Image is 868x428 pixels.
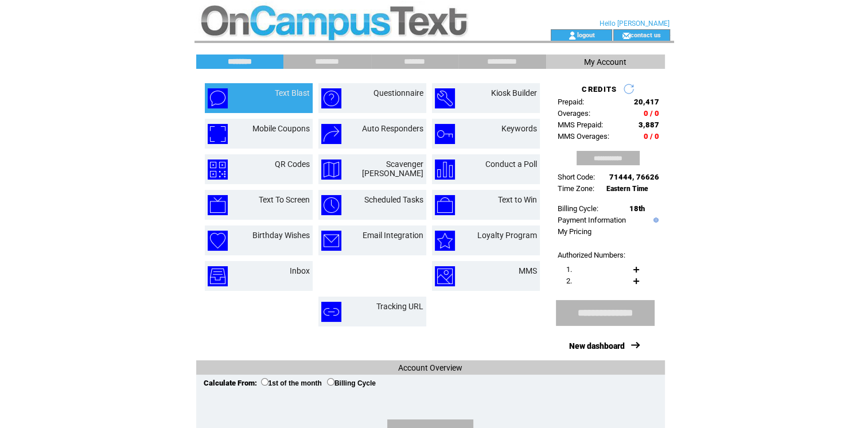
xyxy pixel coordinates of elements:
[651,217,659,223] img: help.gif
[376,302,423,311] a: Tracking URL
[609,173,659,181] span: 71444, 76626
[259,195,310,204] a: Text To Screen
[208,266,228,286] img: inbox.png
[558,132,609,141] span: MMS Overages:
[208,88,228,108] img: text-blast.png
[485,159,537,169] a: Conduct a Poll
[275,88,310,98] a: Text Blast
[600,20,670,28] span: Hello [PERSON_NAME]
[208,231,228,251] img: birthday-wishes.png
[644,132,659,141] span: 0 / 0
[364,195,423,204] a: Scheduled Tasks
[435,231,455,251] img: loyalty-program.png
[435,266,455,286] img: mms.png
[558,173,595,181] span: Short Code:
[639,120,659,129] span: 3,887
[558,216,626,224] a: Payment Information
[321,88,341,108] img: questionnaire.png
[582,85,617,94] span: CREDITS
[362,124,423,133] a: Auto Responders
[630,31,661,38] a: contact us
[629,204,645,213] span: 18th
[321,159,341,180] img: scavenger-hunt.png
[435,88,455,108] img: kiosk-builder.png
[566,265,572,274] span: 1.
[566,277,572,285] span: 2.
[373,88,423,98] a: Questionnaire
[584,57,626,67] span: My Account
[558,204,598,213] span: Billing Cycle:
[519,266,537,275] a: MMS
[252,231,310,240] a: Birthday Wishes
[321,302,341,322] img: tracking-url.png
[569,341,625,351] a: New dashboard
[398,363,462,372] span: Account Overview
[204,379,257,387] span: Calculate From:
[208,195,228,215] img: text-to-screen.png
[327,379,376,387] label: Billing Cycle
[558,251,625,259] span: Authorized Numbers:
[208,159,228,180] img: qr-codes.png
[558,184,594,193] span: Time Zone:
[321,231,341,251] img: email-integration.png
[634,98,659,106] span: 20,417
[477,231,537,240] a: Loyalty Program
[321,124,341,144] img: auto-responders.png
[568,31,577,40] img: account_icon.gif
[577,31,594,38] a: logout
[644,109,659,118] span: 0 / 0
[558,227,591,236] a: My Pricing
[327,378,334,386] input: Billing Cycle
[558,120,603,129] span: MMS Prepaid:
[252,124,310,133] a: Mobile Coupons
[435,195,455,215] img: text-to-win.png
[362,159,423,178] a: Scavenger [PERSON_NAME]
[622,31,630,40] img: contact_us_icon.gif
[435,124,455,144] img: keywords.png
[501,124,537,133] a: Keywords
[261,378,268,386] input: 1st of the month
[261,379,322,387] label: 1st of the month
[491,88,537,98] a: Kiosk Builder
[363,231,423,240] a: Email Integration
[275,159,310,169] a: QR Codes
[435,159,455,180] img: conduct-a-poll.png
[208,124,228,144] img: mobile-coupons.png
[321,195,341,215] img: scheduled-tasks.png
[558,98,584,106] span: Prepaid:
[290,266,310,275] a: Inbox
[606,185,648,193] span: Eastern Time
[558,109,590,118] span: Overages:
[498,195,537,204] a: Text to Win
